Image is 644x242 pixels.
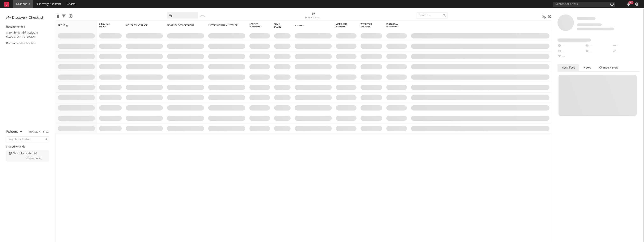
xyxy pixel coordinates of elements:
div: -- [558,49,585,54]
div: Spotify Monthly Listeners [208,24,239,27]
div: Folders [6,129,18,134]
div: 99 + [628,1,633,4]
div: Recommended [6,24,49,29]
button: Change History [595,64,623,71]
span: Fans Added by Platform [558,38,591,42]
div: Nashville Roster ( 37 ) [9,151,37,156]
span: Tracking Since: [DATE] [577,23,602,26]
a: Algorithmic A&R Assistant ([GEOGRAPHIC_DATA]) [6,30,45,39]
button: Notes [579,64,595,71]
div: Shared with Me [6,144,49,149]
div: A&R Pipeline [69,10,72,22]
div: Most Recent Track [126,24,157,27]
a: Some Artist [577,16,596,21]
div: Jump Score [274,23,284,28]
span: 7-Day Fans Added [99,23,116,28]
div: Most Recent Copyright [167,24,198,27]
div: Edit Columns [56,10,59,22]
div: Folders [295,24,326,27]
div: -- [558,54,585,59]
button: Tracked Artists(5) [29,131,49,133]
div: Notifications (Artist) [305,15,322,20]
input: Search... [417,12,448,19]
a: Nashville Roster(37)[PERSON_NAME] [6,150,49,162]
input: Search for folders... [6,136,49,142]
div: Artist [58,24,89,27]
div: -- [558,43,585,49]
button: Save [200,15,205,17]
input: Search for artists [553,2,615,7]
span: 0 fans last week [577,28,614,30]
div: -- [612,43,640,49]
div: Filters [62,10,66,22]
span: Weekly US Streams [336,23,350,28]
div: Instagram Followers [386,23,401,28]
button: News Feed [558,64,579,71]
div: -- [585,43,612,49]
div: Spotify Followers [249,23,264,28]
button: 99+ [627,2,630,6]
div: My Discovery Checklist [6,15,49,20]
span: [PERSON_NAME] [26,156,42,161]
div: Notifications (Artist) [305,10,322,22]
a: Recommended For You [6,41,45,45]
span: Weekly UK Streams [361,23,376,28]
div: -- [612,49,640,54]
div: -- [585,49,612,54]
